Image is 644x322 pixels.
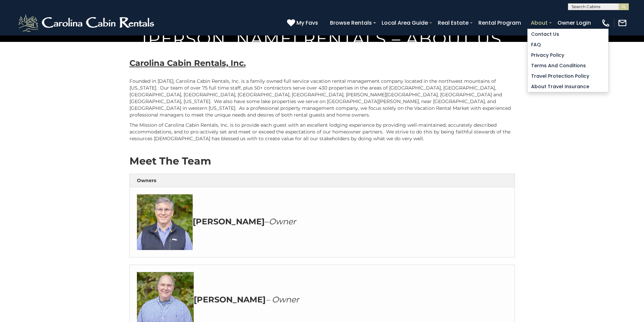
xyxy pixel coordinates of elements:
a: Real Estate [434,17,472,29]
a: About Travel Insurance [528,81,608,92]
strong: Owners [137,177,156,183]
a: Contact Us [528,29,608,40]
a: Privacy Policy [528,50,608,60]
p: Founded in [DATE], Carolina Cabin Rentals, Inc. is a family owned full service vacation rental ma... [129,78,515,118]
span: My Favs [296,19,318,27]
em: Owner [269,217,296,226]
a: Owner Login [554,17,594,29]
a: Browse Rentals [327,17,375,29]
strong: [PERSON_NAME] [193,217,265,226]
a: My Favs [287,19,320,27]
img: White-1-2.png [17,13,157,33]
strong: Meet The Team [129,155,211,167]
b: Carolina Cabin Rentals, Inc. [129,58,246,68]
h3: – [137,194,507,250]
img: phone-regular-white.png [601,18,611,28]
a: Terms and Conditions [528,60,608,71]
p: The Mission of Carolina Cabin Rentals, Inc. is to provide each guest with an excellent lodging ex... [129,122,515,142]
a: FAQ [528,40,608,50]
a: About [527,17,551,29]
a: Travel Protection Policy [528,71,608,81]
img: mail-regular-white.png [618,18,627,28]
a: Rental Program [475,17,524,29]
em: – Owner [266,295,299,304]
a: Local Area Guide [378,17,431,29]
strong: [PERSON_NAME] [194,295,266,304]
